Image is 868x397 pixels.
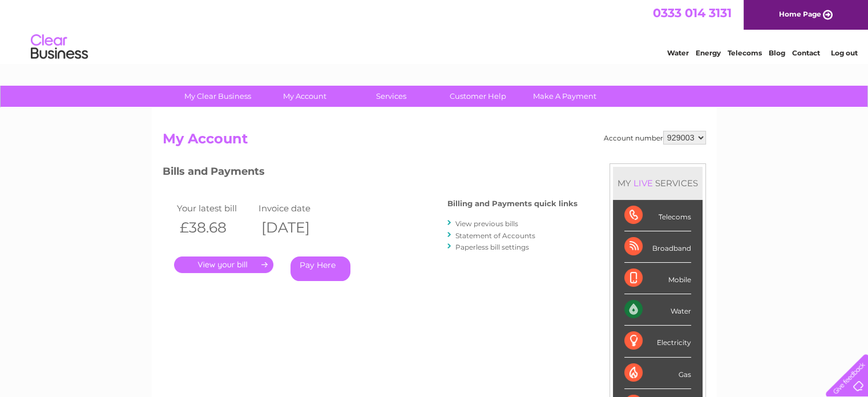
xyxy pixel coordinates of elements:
div: Telecoms [624,200,691,231]
div: Electricity [624,326,691,357]
td: Invoice date [256,200,338,216]
a: Telecoms [728,49,762,57]
div: Broadband [624,231,691,263]
a: View previous bills [455,219,518,228]
img: logo.png [30,30,88,65]
h2: My Account [163,131,706,153]
div: Mobile [624,263,691,294]
th: £38.68 [174,216,256,239]
div: MY SERVICES [613,167,703,199]
h4: Billing and Payments quick links [447,199,578,208]
a: Services [344,86,438,107]
a: Blog [769,49,785,57]
a: Pay Here [290,256,350,281]
td: Your latest bill [174,200,256,216]
a: . [174,256,273,273]
a: Energy [696,49,721,57]
a: Log out [830,49,857,57]
a: Paperless bill settings [455,243,529,251]
div: Gas [624,358,691,389]
div: LIVE [631,178,655,189]
th: [DATE] [256,216,338,239]
a: Contact [792,49,820,57]
a: 0333 014 3131 [653,6,732,20]
a: Customer Help [431,86,525,107]
a: My Account [257,86,352,107]
a: Statement of Accounts [455,231,535,240]
div: Water [624,294,691,326]
div: Clear Business is a trading name of Verastar Limited (registered in [GEOGRAPHIC_DATA] No. 3667643... [165,6,704,55]
h3: Bills and Payments [163,163,578,183]
a: Make A Payment [518,86,612,107]
a: My Clear Business [171,86,265,107]
a: Water [667,49,689,57]
div: Account number [604,131,706,145]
